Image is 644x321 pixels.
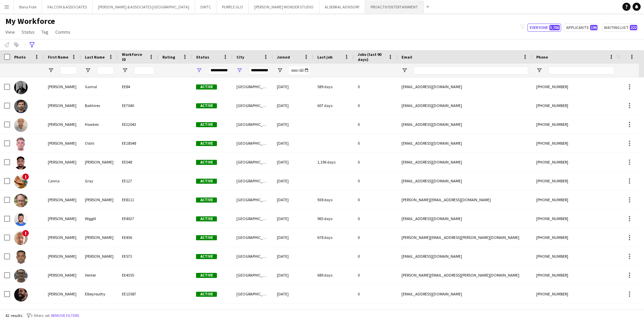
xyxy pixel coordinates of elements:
div: [EMAIL_ADDRESS][DOMAIN_NAME] [397,285,532,303]
div: [PHONE_NUMBER] [532,77,618,96]
a: View [3,28,18,36]
div: [PERSON_NAME][EMAIL_ADDRESS][PERSON_NAME][DOMAIN_NAME] [397,228,532,247]
button: ALSERKAL ADVISORY [319,0,365,13]
img: Dan Reed [14,194,28,207]
div: [PHONE_NUMBER] [532,153,618,171]
div: [PERSON_NAME] [44,285,81,303]
div: 589 days [313,77,354,96]
a: Status [19,28,37,36]
span: Joined [277,55,290,60]
div: Hawkes [81,115,118,134]
div: [PERSON_NAME] [44,266,81,284]
div: [GEOGRAPHIC_DATA] [232,172,273,190]
span: 5,706 [549,25,560,30]
button: Open Filter Menu [277,67,283,73]
div: EE8111 [118,190,158,209]
img: Eddie Esho [14,231,28,245]
div: 965 days [313,209,354,228]
img: Bijo Mathew [14,156,28,170]
div: EE4027 [118,209,158,228]
div: [PERSON_NAME] [81,153,118,171]
button: Open Filter Menu [48,67,54,73]
span: Active [196,122,217,127]
button: Bona Fide [14,0,42,13]
span: Rating [162,55,175,60]
span: Comms [55,29,70,35]
div: [GEOGRAPHIC_DATA] [232,96,273,115]
div: Bakhirev [81,96,118,115]
div: [PERSON_NAME] [44,96,81,115]
input: Phone Filter Input [548,66,614,74]
input: Workforce ID Filter Input [134,66,154,74]
span: City [236,55,244,60]
div: 0 [354,285,397,303]
div: [EMAIL_ADDRESS][DOMAIN_NAME] [397,96,532,115]
span: First Name [48,55,68,60]
div: EE127 [118,172,158,190]
div: [GEOGRAPHIC_DATA] [232,266,273,284]
input: Joined Filter Input [289,66,309,74]
span: 222 [630,25,637,30]
div: [EMAIL_ADDRESS][DOMAIN_NAME] [397,77,532,96]
div: [PERSON_NAME] [44,134,81,152]
input: First Name Filter Input [60,66,77,74]
div: [GEOGRAPHIC_DATA] [232,134,273,152]
div: [DATE] [273,96,313,115]
span: ! [22,173,29,180]
div: EE456 [118,228,158,247]
span: Active [196,235,217,240]
div: [DATE] [273,172,313,190]
div: 0 [354,172,397,190]
span: Active [196,273,217,278]
button: Everyone5,706 [527,24,561,32]
div: EE4355 [118,266,158,284]
span: Active [196,292,217,297]
div: 0 [354,153,397,171]
div: [EMAIL_ADDRESS][DOMAIN_NAME] [397,153,532,171]
img: George Venter [14,269,28,283]
span: Active [196,198,217,203]
button: FALCON & ASSOCIATES [42,0,93,13]
span: Active [196,141,217,146]
div: [GEOGRAPHIC_DATA] [232,115,273,134]
img: Gavin Mendonca [14,250,28,264]
button: Open Filter Menu [196,67,202,73]
div: 1,196 days [313,153,354,171]
div: 678 days [313,228,354,247]
div: 938 days [313,190,354,209]
span: Tag [41,29,49,35]
div: [EMAIL_ADDRESS][DOMAIN_NAME] [397,134,532,152]
div: [PERSON_NAME] [44,115,81,134]
div: [GEOGRAPHIC_DATA] [232,247,273,265]
div: [PHONE_NUMBER] [532,285,618,303]
div: [DATE] [273,190,313,209]
button: Remove filters [50,312,80,319]
span: Photo [14,55,26,60]
div: [EMAIL_ADDRESS][DOMAIN_NAME] [397,209,532,228]
a: Tag [39,28,51,36]
img: Alexander Bakhirev [14,100,28,113]
div: Venter [81,266,118,284]
div: [PHONE_NUMBER] [532,209,618,228]
button: Open Filter Menu [122,67,128,73]
button: PURPLE GLO [217,0,249,13]
div: [EMAIL_ADDRESS][DOMAIN_NAME] [397,247,532,265]
div: [PHONE_NUMBER] [532,134,618,152]
div: EE573 [118,247,158,265]
div: [GEOGRAPHIC_DATA] [232,285,273,303]
div: 689 days [313,266,354,284]
span: ! [22,230,29,237]
span: View [5,29,15,35]
div: [GEOGRAPHIC_DATA] [232,209,273,228]
div: [DATE] [273,285,313,303]
div: [PERSON_NAME] [44,228,81,247]
div: [PHONE_NUMBER] [532,266,618,284]
button: Waiting list222 [602,24,639,32]
img: Andrew Hawkes [14,118,28,132]
div: [PERSON_NAME] [44,153,81,171]
div: 0 [354,77,397,96]
div: Elbeyrouthy [81,285,118,303]
app-action-btn: Advanced filters [28,41,36,49]
span: Active [196,179,217,184]
button: [PERSON_NAME] & ASSOCIATES [GEOGRAPHIC_DATA] [93,0,195,13]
